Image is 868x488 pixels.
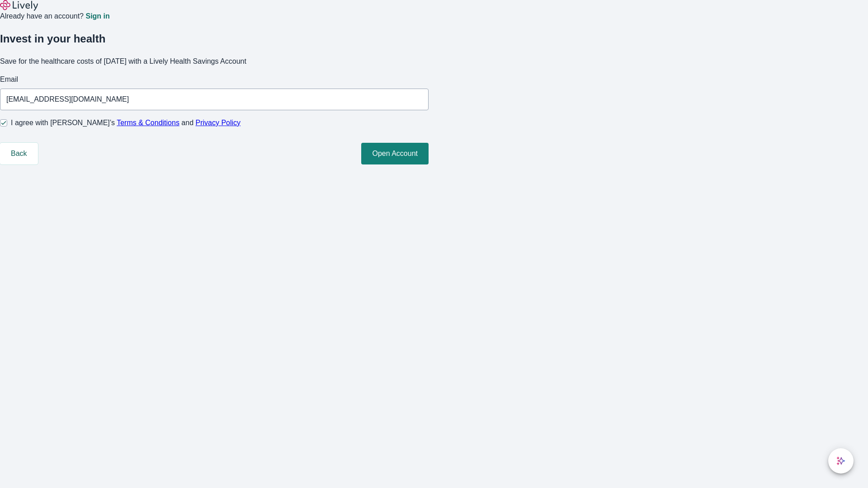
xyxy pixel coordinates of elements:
a: Terms & Conditions [117,119,179,127]
a: Privacy Policy [196,119,241,127]
button: Open Account [361,143,429,164]
button: chat [828,448,854,474]
svg: Lively AI Assistant [836,456,845,465]
span: I agree with [PERSON_NAME]’s and [11,117,241,128]
a: Sign in [85,13,109,20]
